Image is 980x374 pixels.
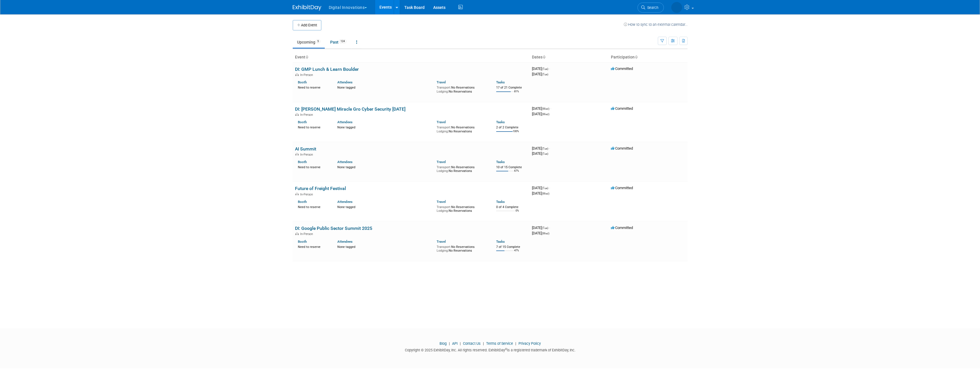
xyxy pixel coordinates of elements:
[542,107,549,110] span: (Wed)
[295,226,372,231] a: DI: Google Public Sector Summit 2025
[337,85,432,90] div: None tagged
[337,204,432,209] div: None tagged
[437,130,449,133] span: Lodging:
[532,186,550,190] span: [DATE]
[505,348,507,351] sup: ®
[542,232,549,235] span: (Wed)
[326,37,351,48] a: Past124
[550,106,551,111] span: -
[337,124,432,130] div: None tagged
[549,226,550,230] span: -
[437,124,488,133] div: No Reservations No Reservations
[513,130,519,138] td: 100%
[645,5,658,10] span: Search
[542,187,548,190] span: (Tue)
[463,341,481,346] a: Contact Us
[671,2,682,13] img: Jessica Baculik
[295,113,299,116] img: In-Person Event
[337,120,353,124] a: Attendees
[549,66,550,71] span: -
[496,120,505,124] a: Tasks
[532,226,550,230] span: [DATE]
[496,200,505,204] a: Tasks
[437,169,449,173] span: Lodging:
[437,165,451,169] span: Transport:
[542,226,548,230] span: (Tue)
[295,146,316,152] a: AI Summit
[293,52,530,62] th: Event
[300,232,315,236] span: In-Person
[337,164,432,169] div: None tagged
[549,146,550,150] span: -
[532,72,548,76] span: [DATE]
[293,37,325,48] a: Upcoming5
[496,240,505,244] a: Tasks
[624,22,688,27] a: How to sync to an external calendar...
[298,244,329,249] div: Need to reserve
[532,66,550,71] span: [DATE]
[496,205,527,209] div: 0 of 4 Complete
[486,341,513,346] a: Terms of Service
[542,67,548,71] span: (Tue)
[496,80,505,84] a: Tasks
[298,164,329,169] div: Need to reserve
[518,341,541,346] a: Privacy Policy
[300,193,315,196] span: In-Person
[437,120,446,124] a: Travel
[514,341,518,346] span: |
[638,3,664,13] a: Search
[516,209,519,217] td: 0%
[437,126,451,129] span: Transport:
[542,73,548,76] span: (Tue)
[452,341,458,346] a: API
[496,86,527,90] div: 17 of 21 Complete
[496,126,527,130] div: 2 of 2 Complete
[295,106,405,112] a: DI: [PERSON_NAME] Miracle Gro Cyber Security [DATE]
[298,120,307,124] a: Booth
[298,160,307,164] a: Booth
[295,193,299,195] img: In-Person Event
[300,73,315,77] span: In-Person
[298,80,307,84] a: Booth
[437,85,488,93] div: No Reservations No Reservations
[298,240,307,244] a: Booth
[437,200,446,204] a: Travel
[496,160,505,164] a: Tasks
[337,80,353,84] a: Attendees
[611,186,633,190] span: Committed
[337,160,353,164] a: Attendees
[298,204,329,209] div: Need to reserve
[339,39,347,44] span: 124
[316,39,320,44] span: 5
[337,200,353,204] a: Attendees
[437,80,446,84] a: Travel
[293,5,321,11] img: ExhibitDay
[437,249,449,252] span: Lodging:
[458,341,462,346] span: |
[543,55,545,59] a: Sort by Start Date
[437,160,446,164] a: Travel
[532,112,549,116] span: [DATE]
[542,192,549,195] span: (Wed)
[305,55,308,59] a: Sort by Event Name
[439,341,447,346] a: Blog
[295,153,299,156] img: In-Person Event
[514,169,519,177] td: 67%
[532,106,551,111] span: [DATE]
[337,244,432,249] div: None tagged
[635,55,638,59] a: Sort by Participation Type
[448,341,451,346] span: |
[532,191,549,195] span: [DATE]
[542,113,549,116] span: (Wed)
[609,52,688,62] th: Participation
[300,153,315,156] span: In-Person
[437,86,451,89] span: Transport:
[298,85,329,90] div: Need to reserve
[514,249,519,257] td: 47%
[496,165,527,169] div: 10 of 15 Complete
[514,90,519,98] td: 81%
[611,146,633,150] span: Committed
[611,106,633,111] span: Committed
[437,240,446,244] a: Travel
[295,232,299,235] img: In-Person Event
